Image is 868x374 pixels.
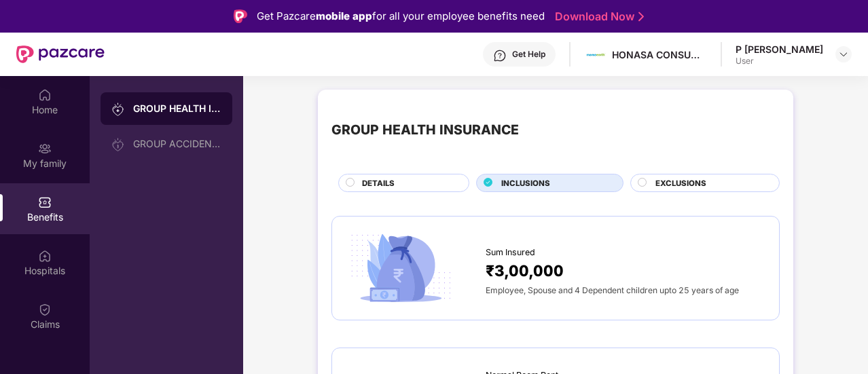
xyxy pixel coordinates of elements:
img: New Pazcare Logo [16,45,105,63]
img: Logo [234,10,247,23]
img: svg+xml;base64,PHN2ZyB3aWR0aD0iMjAiIGhlaWdodD0iMjAiIHZpZXdCb3g9IjAgMCAyMCAyMCIgZmlsbD0ibm9uZSIgeG... [111,102,125,116]
div: P [PERSON_NAME] [736,43,823,56]
img: svg+xml;base64,PHN2ZyBpZD0iSG9zcGl0YWxzIiB4bWxucz0iaHR0cDovL3d3dy53My5vcmcvMjAwMC9zdmciIHdpZHRoPS... [38,249,52,263]
div: User [736,56,823,67]
div: GROUP HEALTH INSURANCE [133,102,221,115]
img: svg+xml;base64,PHN2ZyBpZD0iQ2xhaW0iIHhtbG5zPSJodHRwOi8vd3d3LnczLm9yZy8yMDAwL3N2ZyIgd2lkdGg9IjIwIi... [38,303,52,316]
span: DETAILS [362,177,395,189]
span: Employee, Spouse and 4 Dependent children upto 25 years of age [486,285,739,295]
img: svg+xml;base64,PHN2ZyB3aWR0aD0iMjAiIGhlaWdodD0iMjAiIHZpZXdCb3g9IjAgMCAyMCAyMCIgZmlsbD0ibm9uZSIgeG... [111,138,125,151]
img: svg+xml;base64,PHN2ZyBpZD0iSG9tZSIgeG1sbnM9Imh0dHA6Ly93d3cudzMub3JnLzIwMDAvc3ZnIiB3aWR0aD0iMjAiIG... [38,88,52,102]
span: EXCLUSIONS [655,177,706,189]
div: HONASA CONSUMER LIMITED [612,48,707,61]
img: Mamaearth%20Logo.jpg [586,45,606,64]
span: Sum Insured [486,246,535,259]
span: ₹3,00,000 [486,259,564,282]
a: Download Now [555,10,640,24]
span: INCLUSIONS [501,177,550,189]
img: Stroke [638,10,644,24]
img: svg+xml;base64,PHN2ZyB3aWR0aD0iMjAiIGhlaWdodD0iMjAiIHZpZXdCb3g9IjAgMCAyMCAyMCIgZmlsbD0ibm9uZSIgeG... [38,142,52,155]
img: svg+xml;base64,PHN2ZyBpZD0iQmVuZWZpdHMiIHhtbG5zPSJodHRwOi8vd3d3LnczLm9yZy8yMDAwL3N2ZyIgd2lkdGg9Ij... [38,195,52,209]
strong: mobile app [316,10,372,22]
div: GROUP ACCIDENTAL INSURANCE [133,138,221,149]
img: svg+xml;base64,PHN2ZyBpZD0iSGVscC0zMngzMiIgeG1sbnM9Imh0dHA6Ly93d3cudzMub3JnLzIwMDAvc3ZnIiB3aWR0aD... [493,49,507,62]
img: icon [346,230,456,307]
div: Get Pazcare for all your employee benefits need [257,8,545,24]
img: svg+xml;base64,PHN2ZyBpZD0iRHJvcGRvd24tMzJ4MzIiIHhtbG5zPSJodHRwOi8vd3d3LnczLm9yZy8yMDAwL3N2ZyIgd2... [838,49,849,60]
div: GROUP HEALTH INSURANCE [331,119,519,141]
div: Get Help [512,49,545,60]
